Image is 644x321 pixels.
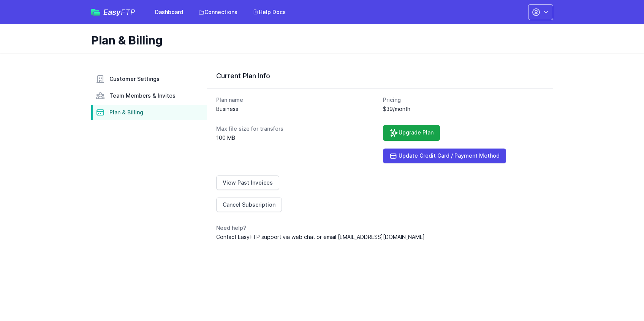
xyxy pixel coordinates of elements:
dt: Max file size for transfers [216,125,377,133]
a: EasyFTP [91,8,135,16]
span: Customer Settings [109,75,160,83]
h1: Plan & Billing [91,33,547,47]
span: Easy [103,8,135,16]
a: Customer Settings [91,71,207,87]
a: Update Credit Card / Payment Method [383,149,506,163]
dd: 100 MB [216,134,377,142]
a: Help Docs [248,5,290,19]
a: Dashboard [150,5,188,19]
span: Plan & Billing [109,109,143,116]
a: Team Members & Invites [91,88,207,103]
a: Cancel Subscription [216,198,282,212]
span: Team Members & Invites [109,92,176,100]
dd: Contact EasyFTP support via web chat or email [EMAIL_ADDRESS][DOMAIN_NAME] [216,233,544,241]
dd: Business [216,105,377,113]
span: FTP [121,8,135,17]
h3: Current Plan Info [216,71,544,81]
dt: Need help? [216,224,544,232]
img: easyftp_logo.png [91,9,100,16]
a: Plan & Billing [91,105,207,120]
a: Connections [194,5,242,19]
dt: Pricing [383,96,544,104]
a: Upgrade Plan [383,125,440,141]
a: View Past Invoices [216,176,279,190]
dt: Plan name [216,96,377,104]
dd: $39/month [383,105,544,113]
